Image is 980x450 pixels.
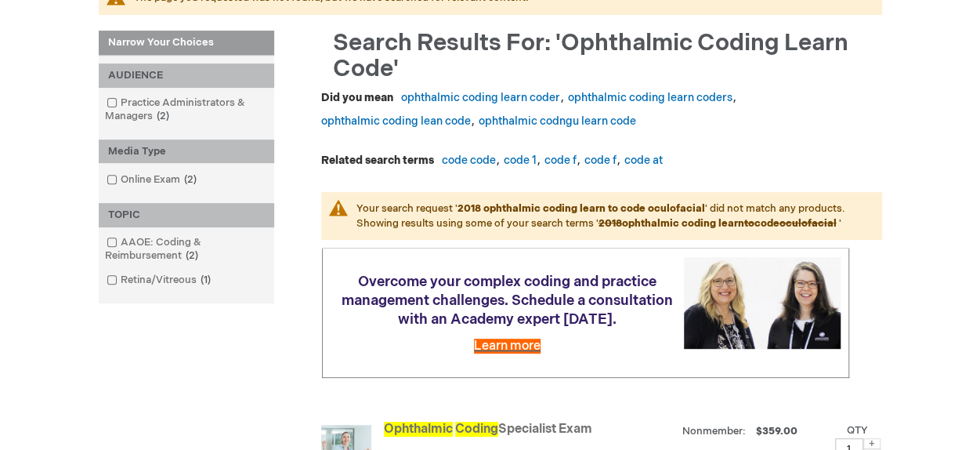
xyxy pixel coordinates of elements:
a: ophthalmic coding learn coders [568,91,732,104]
a: ophthalmic coding lean code [321,114,471,128]
strong: Narrow Your Choices [99,31,274,56]
img: Schedule a consultation with an Academy expert today [684,257,841,349]
strong: Nonmember: [682,422,746,441]
span: 1 [197,274,215,286]
strike: 2018 [598,217,622,230]
a: code f [544,154,577,167]
span: 2 [182,249,202,262]
strong: 2018 ophthalmic coding learn to code oculofacial [457,202,705,215]
span: 2 [153,110,173,122]
a: code f [584,154,617,167]
a: Ophthalmic CodingSpecialist Exam [384,422,592,437]
a: Retina/Vitreous1 [103,273,217,288]
dt: Did you mean [321,90,393,106]
a: ophthalmic coding learn coder [401,91,560,104]
strong: ophthalmic coding learn code [598,217,839,230]
span: $359.00 [754,425,800,437]
a: code at [624,154,663,167]
a: Online Exam2 [103,172,203,187]
span: 2 [180,173,201,186]
div: TOPIC [99,203,274,227]
div: AUDIENCE [99,64,274,88]
a: AAOE: Coding & Reimbursement2 [103,235,270,263]
span: Ophthalmic [384,422,453,437]
strike: to [744,217,754,230]
span: Overcome your complex coding and practice management challenges. Schedule a consultation with an ... [342,274,673,328]
a: code code [442,154,496,167]
a: Learn more [474,339,541,354]
span: Search results for: 'ophthalmic coding learn code' [333,29,848,83]
p: Your search request ' ' did not match any products. Showing results using some of your search ter... [321,192,882,240]
a: Practice Administrators & Managers2 [103,96,270,124]
a: code 1 [504,154,537,167]
label: Qty [847,424,868,437]
a: ophthalmic codngu learn code [479,114,636,128]
div: Media Type [99,140,274,164]
strike: oculofacial [779,217,837,230]
span: Coding [455,422,498,437]
dt: Related search terms [321,153,434,169]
